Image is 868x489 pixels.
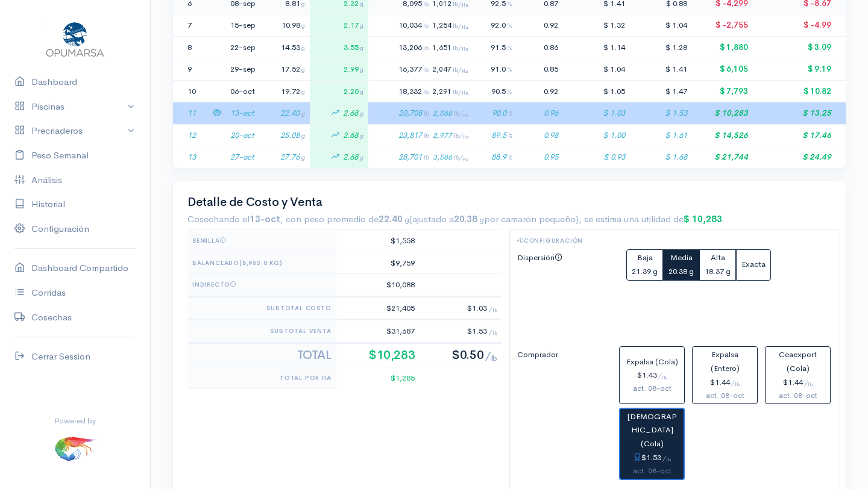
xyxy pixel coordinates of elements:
span: % [507,87,512,96]
label: Comprador [510,346,619,478]
small: 20.38 g [668,266,694,276]
span: g [360,21,363,30]
img: ... [54,426,97,470]
span: % [507,43,512,52]
td: 18,332 [368,80,473,102]
span: $ 1.61 [665,130,687,140]
span: lb [423,87,429,96]
small: g [404,214,409,225]
span: 12 [187,130,196,140]
td: $ 1.00 [563,124,630,146]
button: Ceaexport (Cola)$1.44/lbact. 08-oct [765,346,831,403]
td: 17.52 [262,58,310,81]
small: 18.37 g [705,266,731,276]
span: % [507,21,512,30]
strong: 20.38 [454,213,484,225]
button: Exacta [736,249,771,281]
small: 21.39 g [632,266,658,276]
span: g [301,131,305,140]
span: 3,588 [433,152,468,162]
h6: Configuración [517,237,831,244]
td: 2.68 [310,124,368,146]
span: 13 [187,152,196,162]
td: 90.0 [473,102,517,125]
span: $ 1.28 [665,42,687,52]
td: $ 7,793 [692,80,753,102]
span: $ 1.41 [665,64,687,74]
td: $ 0.93 [563,146,630,168]
td: 0.86 [517,36,563,58]
td: 0.92 [517,14,563,37]
span: g [301,109,305,117]
th: Total Por Ha [187,367,336,388]
td: 16,377 [368,58,473,81]
span: lb [423,65,429,73]
span: $ 1.68 [665,152,687,162]
span: lb/ [453,132,468,140]
td: $ 3.09 [753,36,846,58]
td: $10,088 [336,274,420,297]
sub: Ha [462,90,468,96]
sub: Ha [462,69,468,74]
span: g [301,153,305,161]
th: Subtotal Costo [187,296,336,320]
td: $1,558 [336,230,420,252]
td: 2.17 [310,14,368,37]
span: g [301,43,305,52]
td: $1,285 [336,367,420,388]
span: lb/ [453,22,468,30]
td: $ 6,105 [692,58,753,81]
span: g [360,87,363,96]
h2: Detalle de Costo y Venta [187,196,831,209]
td: 20-oct [225,124,262,146]
sub: lb [662,375,667,381]
td: $ 21,744 [692,146,753,168]
div: $1.53 [625,451,679,465]
span: 2,977 [433,131,468,140]
td: $ 1.05 [563,80,630,102]
td: 06-oct [225,80,262,102]
span: $ 1.53 [665,108,687,118]
sub: Ha [462,25,468,30]
span: g [359,153,363,161]
th: Balanceado [187,252,336,274]
span: 2,588 [433,108,468,118]
button: [DEMOGRAPHIC_DATA] (Cola)$1.53/lbact. 08-oct [619,408,685,480]
span: % [507,65,512,73]
span: 2,047 [432,64,468,74]
span: 8 [187,42,192,52]
span: 7 [187,20,192,30]
td: $ -4.99 [753,14,846,37]
button: Expalsa (Entero)$1.44/lbact. 08-oct [692,346,758,403]
span: / [658,371,667,379]
sub: lb [492,330,497,336]
td: $ 14,526 [692,124,753,146]
span: g [360,43,363,52]
span: g [301,21,305,30]
sub: Ha [462,46,468,52]
span: g [301,65,305,73]
td: 22-sep [225,36,262,58]
button: Alta18.37 g [699,249,736,281]
td: 28,701 [368,146,473,168]
span: lb/ [453,110,468,117]
td: 88.9 [473,146,517,168]
sub: lb [666,456,671,463]
span: / [731,378,740,387]
sub: lb [491,354,497,363]
small: g [479,214,484,225]
td: $31,687 [336,320,420,343]
td: $9,759 [336,252,420,274]
span: / [662,453,671,462]
span: 1,651 [432,43,468,52]
span: Ceaexport (Cola) [779,349,817,373]
td: 0.85 [517,58,563,81]
span: % [508,109,512,117]
td: 23,817 [368,124,473,146]
button: Expalsa (Cola)$1.43/lbact. 08-oct [619,346,685,403]
span: Media [670,252,693,263]
div: act. 08-oct [624,382,679,395]
td: 2.99 [310,58,368,81]
td: 2.68 [310,146,368,168]
td: $ 10,283 [692,102,753,125]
